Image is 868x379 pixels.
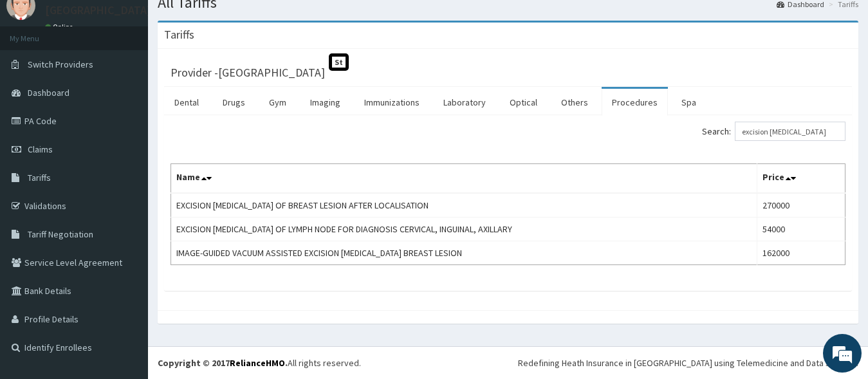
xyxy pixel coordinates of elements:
[499,89,548,116] a: Optical
[28,172,51,183] span: Tariffs
[171,217,757,241] td: EXCISION [MEDICAL_DATA] OF LYMPH NODE FOR DIAGNOSIS CERVICAL, INGUINAL, AXILLARY
[518,356,858,369] div: Redefining Heath Insurance in [GEOGRAPHIC_DATA] using Telemedicine and Data Science!
[158,357,288,369] strong: Copyright © 2017 .
[602,89,668,116] a: Procedures
[6,247,245,292] textarea: Type your message and hit 'Enter'
[28,228,93,240] span: Tariff Negotiation
[171,193,757,217] td: EXCISION [MEDICAL_DATA] OF BREAST LESION AFTER LOCALISATION
[551,89,598,116] a: Others
[164,29,194,41] h3: Tariffs
[212,89,255,116] a: Drugs
[757,217,845,241] td: 54000
[433,89,496,116] a: Laboratory
[24,64,52,97] img: d_794563401_company_1708531726252_794563401
[28,87,69,98] span: Dashboard
[45,5,151,16] p: [GEOGRAPHIC_DATA]
[171,67,325,79] h3: Provider - [GEOGRAPHIC_DATA]
[354,89,430,116] a: Immunizations
[757,193,845,217] td: 270000
[329,53,349,71] span: St
[702,122,845,141] label: Search:
[230,357,285,369] a: RelianceHMO
[259,89,297,116] a: Gym
[171,241,757,265] td: IMAGE-GUIDED VACUUM ASSISTED EXCISION [MEDICAL_DATA] BREAST LESION
[148,346,868,379] footer: All rights reserved.
[757,164,845,194] th: Price
[164,89,209,116] a: Dental
[211,6,242,37] div: Minimize live chat window
[671,89,706,116] a: Spa
[67,72,216,89] div: Chat with us now
[45,23,76,32] a: Online
[735,122,845,141] input: Search:
[75,110,178,240] span: We're online!
[28,143,53,155] span: Claims
[757,241,845,265] td: 162000
[171,164,757,194] th: Name
[300,89,351,116] a: Imaging
[28,59,93,70] span: Switch Providers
